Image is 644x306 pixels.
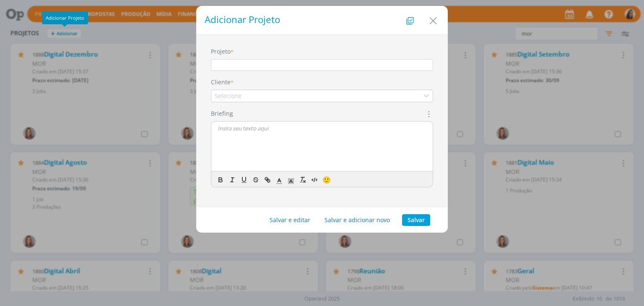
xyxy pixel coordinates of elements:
[196,6,448,233] div: dialog
[322,175,331,184] span: 🙂
[211,91,243,100] div: Selecione
[285,175,297,185] span: Cor de Fundo
[273,175,285,185] span: Cor do Texto
[402,214,430,226] button: Salvar
[211,78,231,86] label: Cliente
[211,47,231,56] label: Projeto
[211,109,233,118] label: Briefing
[264,214,316,226] button: Salvar e editar
[215,91,243,100] div: Selecione
[319,214,395,226] button: Salvar e adicionar novo
[205,14,439,26] h1: Adicionar Projeto
[320,175,332,185] button: 🙂
[427,11,439,27] button: Close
